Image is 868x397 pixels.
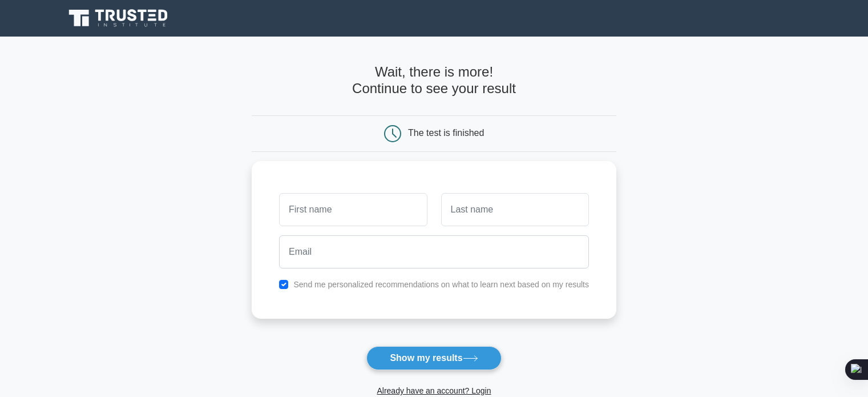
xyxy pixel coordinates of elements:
div: The test is finished [408,128,484,138]
h4: Wait, there is more! Continue to see your result [252,64,616,97]
input: First name [279,193,427,226]
input: Email [279,235,589,268]
a: Already have an account? Login [377,386,491,395]
input: Last name [441,193,589,226]
button: Show my results [366,346,501,370]
label: Send me personalized recommendations on what to learn next based on my results [293,280,589,289]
